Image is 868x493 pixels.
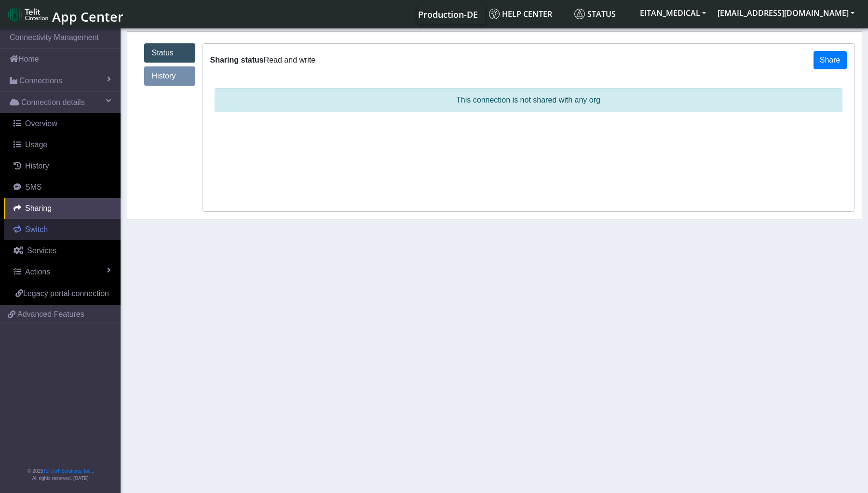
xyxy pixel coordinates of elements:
a: SMS [4,177,121,198]
a: History [144,66,195,86]
a: Usage [4,134,121,156]
a: Status [144,43,195,63]
span: Status [574,9,616,19]
span: App Center [52,8,123,26]
span: Legacy portal connection [23,289,109,298]
a: Overview [4,113,121,134]
a: History [4,156,121,177]
img: status.svg [574,9,585,19]
a: Sharing [4,198,121,219]
span: History [25,162,49,170]
a: App Center [8,4,122,25]
span: Advanced Features [17,309,84,320]
a: Your current platform instance [418,4,477,24]
a: Services [4,240,121,261]
button: Share [814,51,847,69]
span: Actions [25,268,50,276]
span: Help center [489,9,552,19]
button: [EMAIL_ADDRESS][DOMAIN_NAME] [712,4,860,22]
span: Connection details [21,97,85,108]
a: Switch [4,219,121,240]
span: Production-DE [418,9,478,20]
a: Actions [4,261,121,283]
img: logo-telit-cinterion-gw-new.png [8,7,48,22]
span: Sharing [25,204,52,212]
span: Switch [25,225,48,234]
span: Sharing status [210,56,264,64]
span: Usage [25,141,47,149]
a: Status [570,4,634,24]
a: Telit IoT Solutions, Inc. [43,468,92,474]
span: Connections [19,75,62,87]
p: This connection is not shared with any org [215,88,842,112]
img: knowledge.svg [489,9,500,19]
span: Services [27,246,56,255]
span: SMS [25,183,42,191]
a: Help center [485,4,570,24]
span: Overview [25,119,57,128]
span: Read and write [264,56,316,64]
button: EITAN_MEDICAL [634,4,712,22]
